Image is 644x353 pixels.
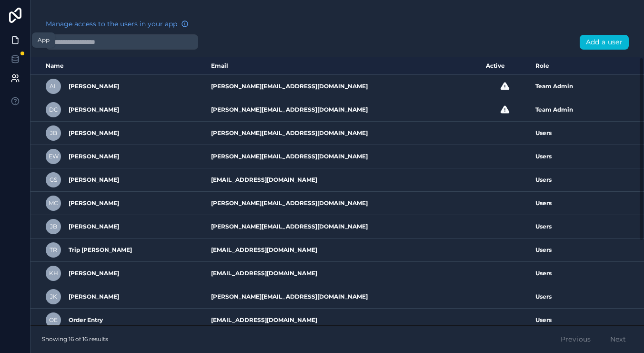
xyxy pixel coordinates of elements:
[535,199,552,207] span: Users
[49,106,58,114] span: DC
[50,293,57,301] span: JK
[205,215,480,239] td: [PERSON_NAME][EMAIL_ADDRESS][DOMAIN_NAME]
[69,293,119,301] span: [PERSON_NAME]
[69,246,132,254] span: Trip [PERSON_NAME]
[50,246,57,254] span: TR
[205,285,480,309] td: [PERSON_NAME][EMAIL_ADDRESS][DOMAIN_NAME]
[50,176,57,184] span: GS
[205,239,480,262] td: [EMAIL_ADDRESS][DOMAIN_NAME]
[205,145,480,168] td: [PERSON_NAME][EMAIL_ADDRESS][DOMAIN_NAME]
[69,129,119,137] span: [PERSON_NAME]
[535,246,552,254] span: Users
[535,270,552,277] span: Users
[46,19,189,29] a: Manage access to the users in your app
[535,223,552,230] span: Users
[69,83,119,90] span: [PERSON_NAME]
[69,153,119,160] span: [PERSON_NAME]
[535,83,573,90] span: Team Admin
[69,270,119,277] span: [PERSON_NAME]
[69,176,119,184] span: [PERSON_NAME]
[46,19,177,29] span: Manage access to the users in your app
[205,192,480,215] td: [PERSON_NAME][EMAIL_ADDRESS][DOMAIN_NAME]
[49,199,58,207] span: MC
[205,98,480,122] td: [PERSON_NAME][EMAIL_ADDRESS][DOMAIN_NAME]
[530,57,610,75] th: Role
[205,168,480,192] td: [EMAIL_ADDRESS][DOMAIN_NAME]
[49,270,58,277] span: KH
[49,153,59,160] span: EW
[50,129,57,137] span: JB
[69,316,103,324] span: Order Entry
[49,316,58,324] span: OE
[69,223,119,230] span: [PERSON_NAME]
[30,57,205,75] th: Name
[535,293,552,301] span: Users
[50,223,57,230] span: JB
[30,57,644,325] div: scrollable content
[69,199,119,207] span: [PERSON_NAME]
[50,83,57,90] span: AL
[535,129,552,137] span: Users
[205,122,480,145] td: [PERSON_NAME][EMAIL_ADDRESS][DOMAIN_NAME]
[205,57,480,75] th: Email
[535,176,552,184] span: Users
[205,262,480,285] td: [EMAIL_ADDRESS][DOMAIN_NAME]
[42,335,108,343] span: Showing 16 of 16 results
[535,316,552,324] span: Users
[69,106,119,114] span: [PERSON_NAME]
[535,106,573,114] span: Team Admin
[480,57,530,75] th: Active
[205,309,480,332] td: [EMAIL_ADDRESS][DOMAIN_NAME]
[38,36,50,44] div: App
[535,153,552,160] span: Users
[580,35,629,50] button: Add a user
[205,75,480,98] td: [PERSON_NAME][EMAIL_ADDRESS][DOMAIN_NAME]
